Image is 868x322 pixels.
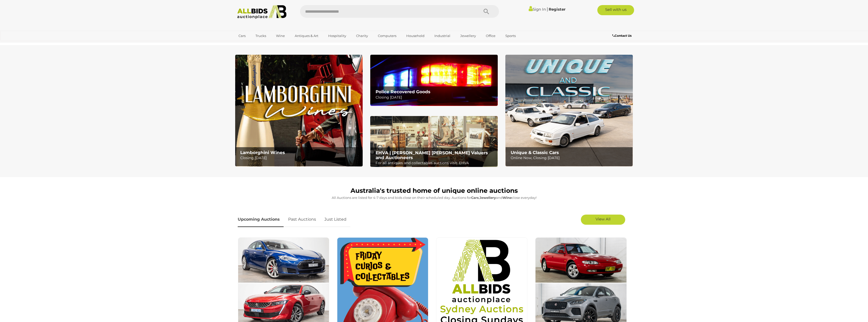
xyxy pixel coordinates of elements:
[596,217,611,221] span: View All
[376,150,488,160] b: EHVA | [PERSON_NAME] [PERSON_NAME] Valuers and Auctioneers
[273,32,288,40] a: Wine
[376,94,495,101] p: Closing [DATE]
[321,212,350,227] a: Just Listed
[474,5,499,18] button: Search
[375,32,400,40] a: Computers
[457,32,479,40] a: Jewellery
[325,32,349,40] a: Hospitality
[471,196,479,200] strong: Cars
[483,32,499,40] a: Office
[370,116,498,167] a: EHVA | Evans Hastings Valuers and Auctioneers EHVA | [PERSON_NAME] [PERSON_NAME] Valuers and Auct...
[240,150,285,155] b: Lamborghini Wines
[370,55,498,106] img: Police Recovered Goods
[376,89,430,94] b: Police Recovered Goods
[234,5,289,19] img: Allbids.com.au
[612,33,633,39] a: Contact Us
[511,150,559,155] b: Unique & Classic Cars
[238,212,284,227] a: Upcoming Auctions
[403,32,428,40] a: Household
[529,7,546,12] a: Sign In
[479,196,496,200] strong: Jewellery
[370,55,498,106] a: Police Recovered Goods Police Recovered Goods Closing [DATE]
[549,7,565,12] a: Register
[505,55,633,166] a: Unique & Classic Cars Unique & Classic Cars Online Now, Closing [DATE]
[240,155,360,161] p: Closing [DATE]
[235,40,278,48] a: [GEOGRAPHIC_DATA]
[597,5,634,15] a: Sell with us
[612,34,632,37] b: Contact Us
[235,55,363,166] img: Lamborghini Wines
[547,6,548,12] span: |
[235,32,249,40] a: Cars
[431,32,454,40] a: Industrial
[238,195,631,201] p: All Auctions are listed for 4-7 days and bids close on their scheduled day. Auctions for , and cl...
[370,116,498,167] img: EHVA | Evans Hastings Valuers and Auctioneers
[238,187,631,194] h1: Australia's trusted home of unique online auctions
[252,32,269,40] a: Trucks
[511,155,630,161] p: Online Now, Closing [DATE]
[291,32,322,40] a: Antiques & Art
[503,196,512,200] strong: Wine
[505,55,633,166] img: Unique & Classic Cars
[581,215,625,225] a: View All
[284,212,320,227] a: Past Auctions
[353,32,371,40] a: Charity
[502,32,519,40] a: Sports
[376,160,495,166] p: For all antiques and collectables auctions visit: EHVA
[235,55,363,166] a: Lamborghini Wines Lamborghini Wines Closing [DATE]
